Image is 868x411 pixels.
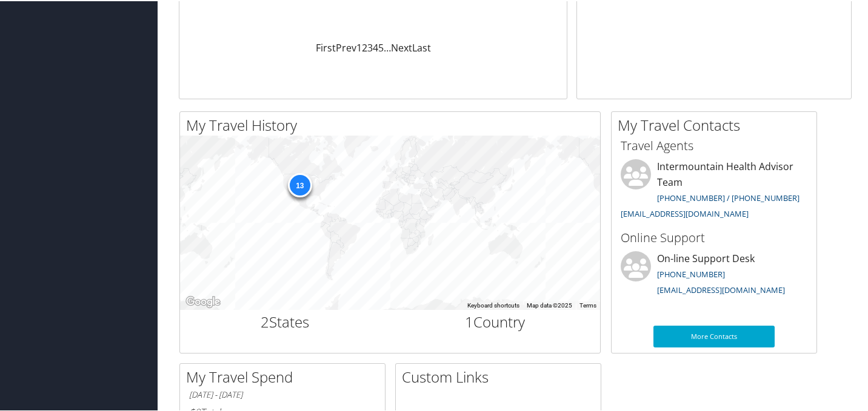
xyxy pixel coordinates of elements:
h2: My Travel History [186,114,600,134]
h2: States [189,311,381,331]
span: 1 [465,311,473,330]
a: 1 [356,40,362,53]
a: Open this area in Google Maps (opens a new window) [183,293,223,309]
a: Terms (opens in new tab) [579,301,596,307]
h2: Custom Links [402,366,601,386]
a: 5 [378,40,384,53]
div: 13 [287,172,312,196]
a: [PHONE_NUMBER] / [PHONE_NUMBER] [657,191,800,202]
h3: Travel Agents [621,136,807,153]
span: Map data ©2025 [527,301,572,307]
span: … [384,40,391,53]
h2: Country [399,311,592,331]
a: 4 [373,40,378,53]
a: 3 [367,40,373,53]
h2: My Travel Contacts [618,114,816,134]
a: More Contacts [653,324,775,346]
a: Next [391,40,412,53]
button: Keyboard shortcuts [467,300,519,309]
h3: Online Support [621,228,807,245]
img: Google [183,293,223,309]
a: [EMAIL_ADDRESS][DOMAIN_NAME] [657,283,785,294]
h6: [DATE] - [DATE] [189,388,376,399]
li: Intermountain Health Advisor Team [615,158,813,223]
span: 2 [261,311,269,330]
a: [PHONE_NUMBER] [657,268,725,278]
li: On-line Support Desk [615,250,813,300]
a: First [316,40,336,53]
a: Last [412,40,431,53]
a: Prev [336,40,356,53]
a: 2 [362,40,367,53]
h2: My Travel Spend [186,366,385,386]
a: [EMAIL_ADDRESS][DOMAIN_NAME] [621,207,749,218]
